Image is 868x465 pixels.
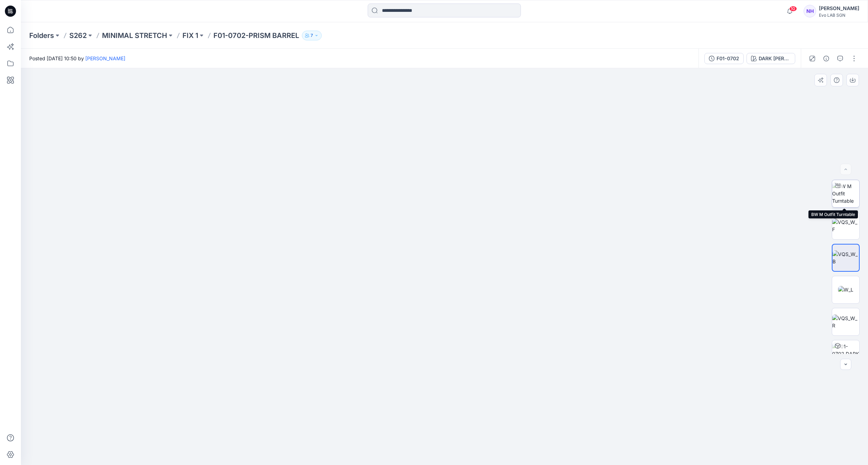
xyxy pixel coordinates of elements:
img: VQS_W_F [832,218,859,233]
button: F01-0702 [704,53,744,64]
span: Posted [DATE] 10:50 by [29,55,125,62]
a: [PERSON_NAME] [85,55,125,61]
div: Evo LAB SGN [819,13,859,18]
button: DARK [PERSON_NAME] [746,53,795,64]
div: NH [804,5,816,17]
p: 7 [311,32,313,39]
img: VQS_W_B [832,250,859,265]
div: DARK [PERSON_NAME] [759,55,791,62]
a: MINIMAL STRETCH [102,31,167,40]
img: BW M Outfit Turntable [832,183,859,204]
img: F01-0702 DARK LODEN [832,343,859,365]
div: [PERSON_NAME] [819,4,859,13]
button: 7 [302,31,322,40]
p: F01-0702-PRISM BARREL [213,31,299,40]
a: Folders [29,31,54,40]
span: 10 [789,6,797,11]
img: W_L [838,286,853,293]
a: S262 [69,31,87,40]
button: Details [821,53,832,64]
div: F01-0702 [717,55,739,62]
img: VQS_W_R [832,315,859,329]
a: FIX 1 [182,31,198,40]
